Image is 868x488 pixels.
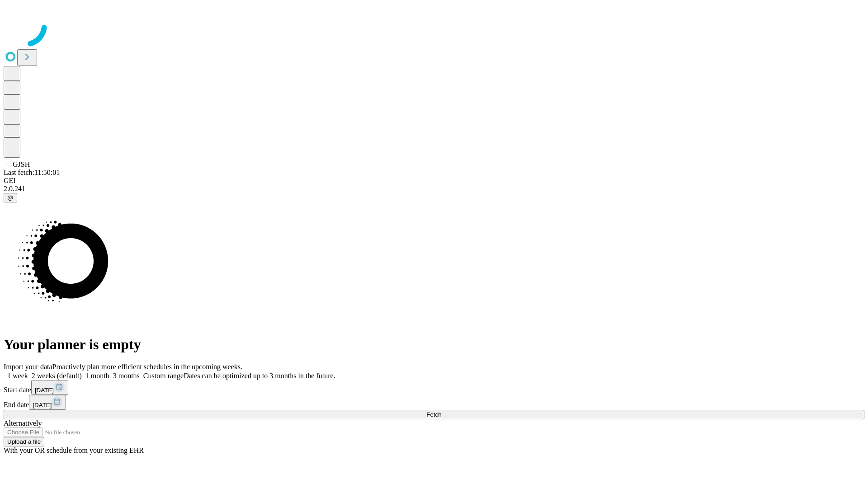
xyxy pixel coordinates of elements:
[4,410,864,419] button: Fetch
[4,380,864,395] div: Start date
[52,363,242,371] span: Proactively plan more efficient schedules in the upcoming weeks.
[35,387,54,394] span: [DATE]
[33,402,52,408] span: [DATE]
[4,419,42,427] span: Alternatively
[7,372,28,380] span: 1 week
[7,194,14,201] span: @
[143,372,184,380] span: Custom range
[85,372,109,380] span: 1 month
[4,185,864,193] div: 2.0.241
[4,446,144,454] span: With your OR schedule from your existing EHR
[32,372,82,380] span: 2 weeks (default)
[4,395,864,410] div: End date
[4,336,864,353] h1: Your planner is empty
[113,372,140,380] span: 3 months
[13,160,30,168] span: GJSH
[426,411,441,418] span: Fetch
[31,380,68,395] button: [DATE]
[4,363,52,371] span: Import your data
[29,395,66,410] button: [DATE]
[4,169,60,176] span: Last fetch: 11:50:01
[4,437,44,446] button: Upload a file
[4,177,864,185] div: GEI
[4,193,17,202] button: @
[184,372,335,380] span: Dates can be optimized up to 3 months in the future.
